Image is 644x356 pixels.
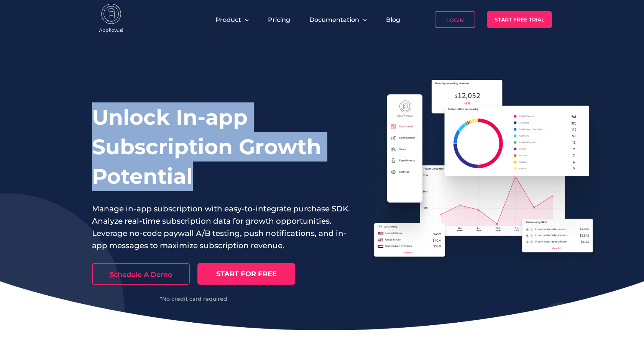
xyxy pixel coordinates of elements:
img: appflow.ai-logo [92,4,130,35]
a: Login [435,11,475,28]
div: *No credit card required [92,296,295,302]
a: Schedule A Demo [92,263,190,285]
a: Pricing [268,16,290,23]
span: Documentation [309,16,359,23]
button: Documentation [309,16,367,23]
h1: Unlock In-app Subscription Growth Potential [92,102,350,191]
p: Manage in-app subscription with easy-to-integrate purchase SDK. Analyze real-time subscription da... [92,203,350,252]
a: START FOR FREE [197,263,295,285]
span: Product [215,16,241,23]
a: Start Free Trial [487,11,552,28]
a: Blog [386,16,400,23]
button: Product [215,16,249,23]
